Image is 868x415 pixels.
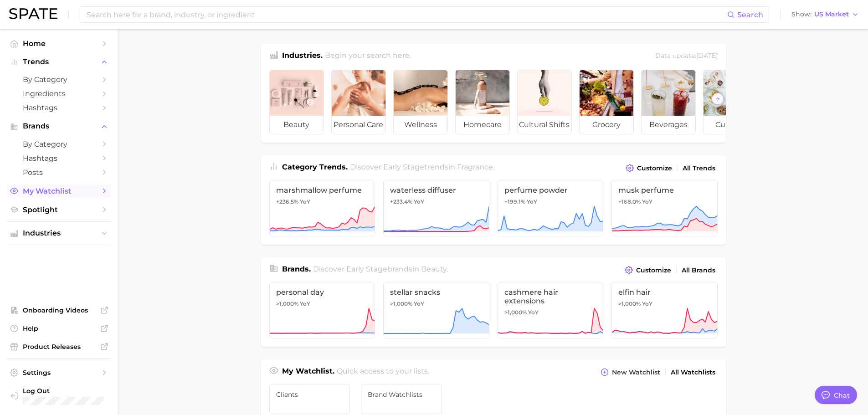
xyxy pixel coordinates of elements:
[276,300,298,307] span: >1,000%
[7,137,111,151] a: by Category
[611,180,718,236] a: musk perfume+168.0% YoY
[313,265,448,273] span: Discover Early Stage brands in .
[683,164,715,172] span: All Trends
[350,163,494,171] span: Discover Early Stage trends in .
[414,300,424,307] span: YoY
[789,9,861,20] button: ShowUS Market
[618,300,641,307] span: >1,000%
[23,58,96,66] span: Trends
[7,101,111,115] a: Hashtags
[456,116,509,134] span: homecare
[86,7,727,22] input: Search here for a brand, industry, or ingredient
[704,116,757,134] span: culinary
[7,384,111,408] a: Log out. Currently logged in with e-mail jacob.demos@robertet.com.
[7,36,111,51] a: Home
[618,186,711,195] span: musk perfume
[390,198,412,205] span: +233.4%
[23,103,96,112] span: Hashtags
[7,165,111,179] a: Posts
[642,300,652,307] span: YoY
[332,116,385,134] span: personal care
[623,162,674,174] button: Customize
[518,116,571,134] span: cultural shifts
[383,282,489,338] a: stellar snacks>1,000% YoY
[300,198,310,205] span: YoY
[7,226,111,240] button: Industries
[276,391,344,398] span: Clients
[598,366,662,379] button: New Watchlist
[504,288,597,305] span: cashmere hair extensions
[282,50,323,62] h1: Industries.
[498,282,604,338] a: cashmere hair extensions>1,000% YoY
[618,288,711,297] span: elfin hair
[7,55,111,69] button: Trends
[361,384,442,414] a: Brand Watchlists
[668,366,718,379] a: All Watchlists
[504,186,597,195] span: perfume powder
[517,70,572,134] a: cultural shifts
[612,369,660,376] span: New Watchlist
[23,229,96,237] span: Industries
[269,180,375,236] a: marshmallow perfume+236.5% YoY
[23,168,96,177] span: Posts
[703,70,758,134] a: culinary
[276,186,369,195] span: marshmallow perfume
[7,151,111,165] a: Hashtags
[504,198,525,205] span: +199.1%
[9,8,57,19] img: SPATE
[269,282,375,338] a: personal day>1,000% YoY
[814,12,849,17] span: US Market
[791,12,812,17] span: Show
[7,184,111,198] a: My Watchlist
[642,116,695,134] span: beverages
[390,288,483,297] span: stellar snacks
[7,203,111,217] a: Spotlight
[282,163,348,171] span: Category Trends .
[671,369,715,376] span: All Watchlists
[7,72,111,87] a: by Category
[23,187,96,195] span: My Watchlist
[414,198,424,205] span: YoY
[527,198,537,205] span: YoY
[579,70,634,134] a: grocery
[390,300,412,307] span: >1,000%
[269,70,324,134] a: beauty
[457,163,493,171] span: fragrance
[282,265,311,273] span: Brands .
[455,70,510,134] a: homecare
[655,50,718,62] div: Data update: [DATE]
[300,300,310,307] span: YoY
[636,266,671,274] span: Customize
[23,75,96,84] span: by Category
[712,93,724,105] button: Scroll Right
[504,309,527,316] span: >1,000%
[611,282,718,338] a: elfin hair>1,000% YoY
[23,387,112,395] span: Log Out
[7,340,111,354] a: Product Releases
[23,89,96,98] span: Ingredients
[23,306,96,314] span: Onboarding Videos
[23,154,96,163] span: Hashtags
[737,10,763,19] span: Search
[637,164,672,172] span: Customize
[394,116,447,134] span: wellness
[337,366,429,379] h2: Quick access to your lists.
[682,266,715,274] span: All Brands
[270,116,324,134] span: beauty
[23,369,96,377] span: Settings
[383,180,489,236] a: waterless diffuser+233.4% YoY
[331,70,386,134] a: personal care
[23,140,96,149] span: by Category
[23,39,96,48] span: Home
[7,87,111,101] a: Ingredients
[269,384,350,414] a: Clients
[580,116,633,134] span: grocery
[421,265,447,273] span: beauty
[23,324,96,333] span: Help
[282,366,334,379] h1: My Watchlist.
[642,198,652,205] span: YoY
[276,288,369,297] span: personal day
[393,70,448,134] a: wellness
[498,180,604,236] a: perfume powder+199.1% YoY
[23,122,96,130] span: Brands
